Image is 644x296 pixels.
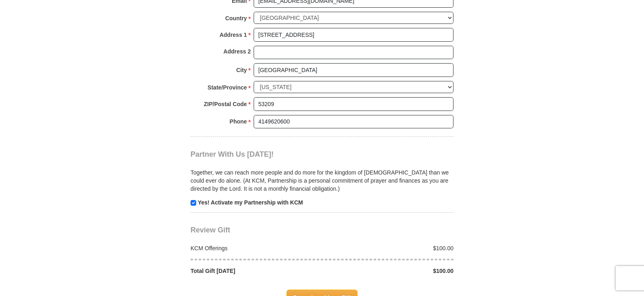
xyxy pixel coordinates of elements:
strong: State/Province [208,82,247,93]
strong: Address 2 [223,46,251,57]
strong: Country [225,13,247,24]
div: KCM Offerings [186,244,322,252]
strong: ZIP/Postal Code [204,98,247,110]
div: $100.00 [322,244,458,252]
div: Total Gift [DATE] [186,267,322,275]
div: $100.00 [322,267,458,275]
strong: Yes! Activate my Partnership with KCM [198,199,303,206]
span: Review Gift [191,226,230,234]
span: Partner With Us [DATE]! [191,150,274,158]
strong: Address 1 [220,29,247,40]
strong: Phone [230,116,247,127]
strong: City [236,64,247,76]
p: Together, we can reach more people and do more for the kingdom of [DEMOGRAPHIC_DATA] than we coul... [191,168,453,193]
